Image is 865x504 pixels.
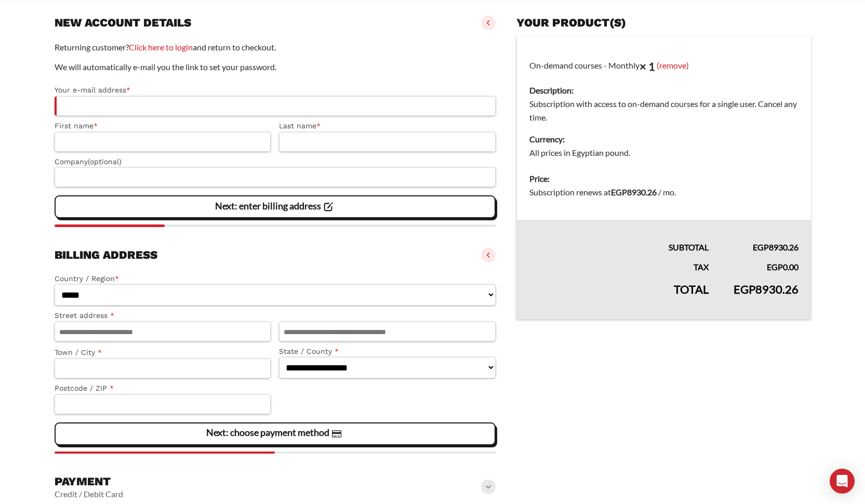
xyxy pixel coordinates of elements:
[529,132,798,146] dt: Currency:
[611,187,657,197] bdi: 8930.26
[55,120,271,132] label: First name
[55,474,123,489] h3: Payment
[55,16,191,30] h3: New account details
[55,60,496,74] p: We will automatically e-mail you the link to set your password.
[517,274,721,320] th: Total
[529,187,676,197] span: Subscription renews at .
[517,220,721,254] th: Subtotal
[55,273,496,285] label: Country / Region
[55,84,496,96] label: Your e-mail address
[753,242,799,252] bdi: 8930.26
[517,36,811,166] td: On-demand courses - Monthly
[279,120,496,132] label: Last name
[529,172,798,185] dt: Price:
[657,60,689,70] a: (remove)
[611,187,627,197] span: EGP
[55,156,496,168] label: Company
[517,254,721,274] th: Tax
[529,84,798,97] dt: Description:
[55,195,496,218] vaadin-button: Next: enter billing address
[658,187,674,197] span: / mo
[55,422,496,445] vaadin-button: Next: choose payment method
[55,347,271,359] label: Town / City
[55,382,271,394] label: Postcode / ZIP
[529,146,798,160] dd: All prices in Egyptian pound.
[55,489,123,499] vaadin-horizontal-layout: Credit / Debit Card
[734,282,799,296] bdi: 8930.26
[129,42,193,52] a: Click here to login
[753,242,769,252] span: EGP
[88,157,122,166] span: (optional)
[279,346,496,357] label: State / County
[55,248,157,262] h3: Billing address
[529,97,798,124] dd: Subscription with access to on-demand courses for a single user. Cancel any time.
[767,262,783,272] span: EGP
[734,282,755,296] span: EGP
[830,469,855,494] div: Open Intercom Messenger
[55,310,271,322] label: Street address
[55,41,496,54] p: Returning customer? and return to checkout.
[640,59,655,73] strong: × 1
[767,262,799,272] bdi: 0.00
